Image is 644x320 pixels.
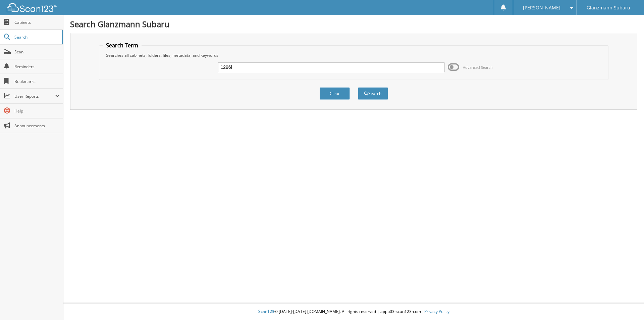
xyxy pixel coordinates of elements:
button: Clear [320,87,350,100]
span: Glanzmann Subaru [587,6,630,10]
span: Advanced Search [463,65,493,70]
span: User Reports [14,93,55,99]
button: Search [358,87,388,100]
span: Bookmarks [14,79,60,84]
img: scan123-logo-white.svg [7,3,57,12]
span: Cabinets [14,19,60,25]
span: Scan123 [258,309,274,314]
span: Announcements [14,123,60,129]
div: © [DATE]-[DATE] [DOMAIN_NAME]. All rights reserved | appb03-scan123-com | [63,304,644,320]
span: Search [14,34,59,40]
span: Help [14,108,60,114]
h1: Search Glanzmann Subaru [70,18,637,30]
div: Searches all cabinets, folders, files, metadata, and keywords [103,52,605,58]
a: Privacy Policy [424,309,449,314]
span: Scan [14,49,60,55]
span: Reminders [14,64,60,70]
span: [PERSON_NAME] [523,6,560,10]
legend: Search Term [103,42,142,49]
